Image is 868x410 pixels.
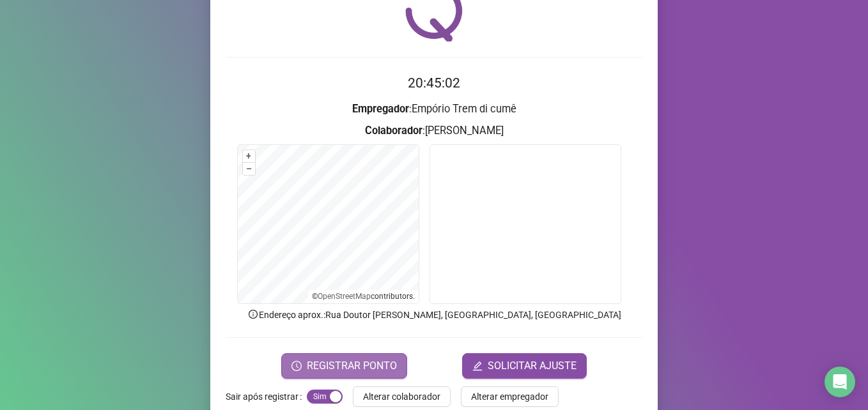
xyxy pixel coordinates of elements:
strong: Colaborador [365,125,422,137]
div: Open Intercom Messenger [825,367,855,397]
button: REGISTRAR PONTO [281,353,407,379]
button: editSOLICITAR AJUSTE [462,353,587,379]
p: Endereço aprox. : Rua Doutor [PERSON_NAME], [GEOGRAPHIC_DATA], [GEOGRAPHIC_DATA] [226,308,642,322]
time: 20:45:02 [408,75,460,91]
span: info-circle [247,308,259,320]
span: SOLICITAR AJUSTE [488,358,577,374]
span: Alterar empregador [471,390,548,404]
span: clock-circle [291,361,302,371]
h3: : Empório Trem di cumê [226,101,642,118]
strong: Empregador [352,103,409,115]
li: © contributors. [312,292,415,301]
button: Alterar colaborador [353,386,451,407]
span: Alterar colaborador [363,390,440,404]
label: Sair após registrar [226,386,307,407]
h3: : [PERSON_NAME] [226,123,642,139]
span: REGISTRAR PONTO [307,358,397,374]
a: OpenStreetMap [318,292,371,301]
button: – [243,163,255,175]
span: edit [472,361,483,371]
button: + [243,150,255,162]
button: Alterar empregador [461,386,559,407]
